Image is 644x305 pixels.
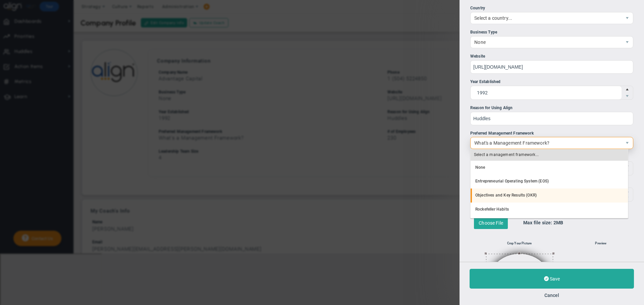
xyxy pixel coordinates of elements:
[471,137,622,149] span: What's a Management Framework?
[471,86,622,99] input: Year Established
[470,112,633,125] input: Reason for Using Align
[622,93,633,99] span: Decrease value
[470,105,633,111] div: Reason for Using Align
[471,161,628,175] li: None
[470,60,633,74] input: Website
[471,36,622,48] span: None
[622,137,633,149] span: select
[470,130,633,137] div: Preferred Management Framework
[470,29,633,35] div: Business Type
[471,12,622,24] span: Select a country...
[471,149,628,161] div: Select a management framework...
[470,53,633,60] div: Website
[507,240,532,246] h6: Crop Your Picture
[471,174,628,188] li: Entrepreneurial Operating System (EOS)
[474,217,508,229] div: Choose File
[550,276,560,282] span: Save
[595,240,606,246] h6: Preview
[470,79,633,85] div: Year Established
[622,36,633,48] span: select
[622,12,633,24] span: select
[470,5,633,11] div: Country
[544,293,559,298] button: Cancel
[622,86,633,93] span: Increase value
[471,188,628,203] li: Objectives and Key Results (OKR)
[515,213,633,233] div: Max file size: 2MB
[470,269,634,289] button: Save
[471,203,628,217] li: Rockefeller Habits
